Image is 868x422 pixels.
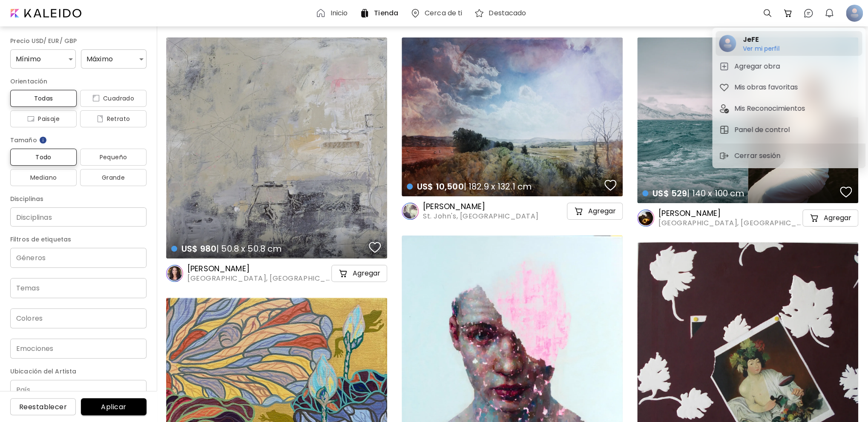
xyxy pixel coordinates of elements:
img: tab [719,82,729,92]
h5: Mis Reconocimientos [734,103,808,114]
button: tabMis Reconocimientos [716,100,862,117]
h5: Agregar obra [734,61,782,72]
button: tabAgregar obra [716,58,862,75]
button: tabPanel de control [716,121,862,138]
img: tab [719,103,729,114]
img: sign-out [719,151,729,161]
h2: JeFE [743,34,779,45]
img: tab [719,61,729,72]
h5: Panel de control [734,125,792,135]
img: tab [719,125,729,135]
p: Cerrar sesión [734,151,783,161]
h6: Ver mi perfil [743,45,779,52]
h5: Mis obras favoritas [734,82,800,92]
button: sign-outCerrar sesión [716,147,786,164]
button: tabMis obras favoritas [716,79,862,96]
